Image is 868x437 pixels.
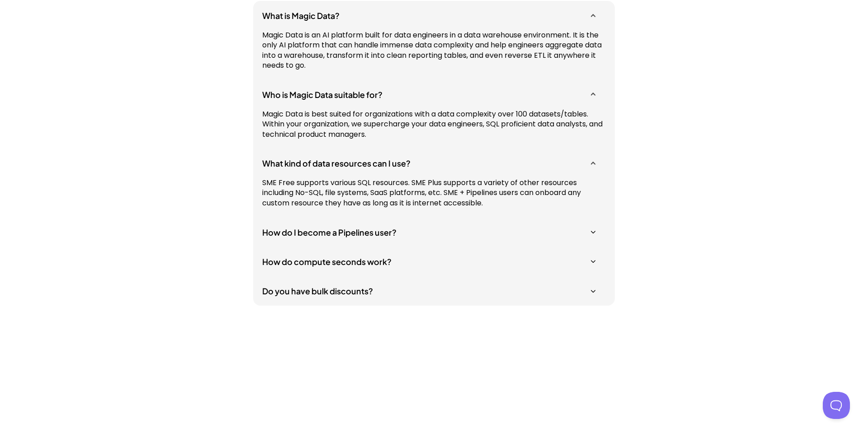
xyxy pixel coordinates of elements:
p: Magic Data is an AI platform built for data engineers in a data warehouse environment. It is the ... [262,30,606,71]
iframe: Toggle Customer Support [823,392,850,419]
h5: What is Magic Data? [262,10,597,21]
h5: Do you have bulk discounts? [262,285,597,297]
h5: Who is Magic Data suitable for? [262,89,597,100]
p: Magic Data is best suited for organizations with a data complexity over 100 datasets/tables. With... [262,109,606,139]
h5: How do compute seconds work? [262,256,597,267]
h5: How do I become a Pipelines user? [262,226,597,237]
p: SME Free supports various SQL resources. SME Plus supports a variety of other resources including... [262,178,606,208]
h5: What kind of data resources can I use? [262,158,597,169]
